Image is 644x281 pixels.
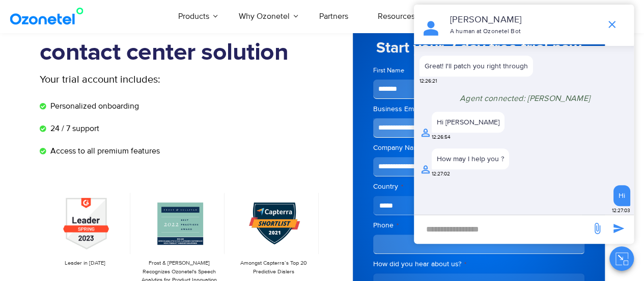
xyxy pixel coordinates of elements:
[373,220,584,231] label: Phone
[373,143,584,153] label: Company Name
[48,122,99,135] span: 24 / 7 support
[619,190,625,201] div: Hi
[437,154,504,164] div: How may I help you ?
[609,246,634,271] button: Close chat
[608,218,629,239] span: send message
[437,117,499,127] div: Hi [PERSON_NAME]
[419,220,586,239] div: new-msg-input
[233,259,314,276] p: Amongst Capterra’s Top 20 Predictive Dialers
[373,259,584,269] label: How did you hear about us?
[373,40,584,56] h5: Start your 7 day free trial now
[425,61,528,71] p: Great! I'll patch you right through
[373,182,584,192] label: Country
[48,145,160,157] span: Access to all premium features
[419,78,437,85] span: 12:26:21
[45,259,126,268] p: Leader in [DATE]
[450,27,596,36] p: A human at Ozonetel Bot
[587,218,607,239] span: send message
[373,104,584,114] label: Business Email
[450,13,596,27] p: [PERSON_NAME]
[602,14,622,35] span: end chat or minimize
[48,100,139,112] span: Personalized onboarding
[432,170,450,178] span: 12:27:02
[432,134,451,141] span: 12:26:54
[460,93,590,104] span: Agent connected: [PERSON_NAME]
[373,66,476,75] label: First Name
[40,72,246,87] p: Your trial account includes:
[612,207,630,215] span: 12:27:03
